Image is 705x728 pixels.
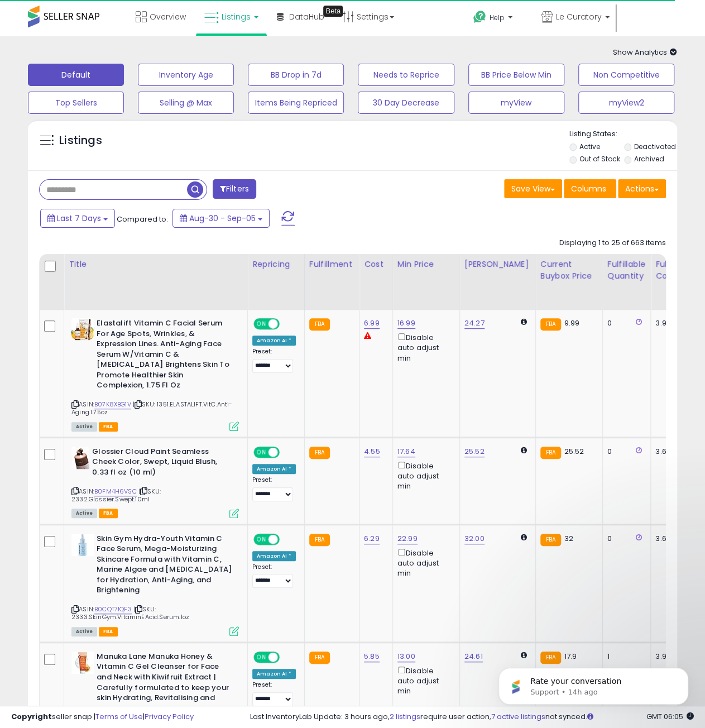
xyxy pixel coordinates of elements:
[71,447,239,517] div: ASIN:
[71,318,239,430] div: ASIN:
[607,258,646,282] div: Fulfillable Quantity
[71,318,94,341] img: 51On3FA2rQL._SL40_.jpg
[364,446,380,457] a: 4.55
[613,47,677,58] span: Show Analytics
[94,605,132,614] a: B0CQT71QF3
[57,213,101,224] span: Last 7 Days
[252,258,300,270] div: Repricing
[138,64,234,86] button: Inventory Age
[309,652,330,664] small: FBA
[69,258,243,270] div: Title
[309,534,330,546] small: FBA
[655,534,694,544] div: 3.68
[564,533,573,544] span: 32
[71,447,89,469] img: 31+zbXYMqfL._SL40_.jpg
[468,64,564,86] button: BB Price Below Min
[607,318,642,328] div: 0
[94,400,131,409] a: B07K8XBG1V
[323,6,343,17] div: Tooltip anchor
[71,534,239,635] div: ASIN:
[248,64,344,86] button: BB Drop in 7d
[655,447,694,457] div: 3.68
[564,446,584,457] span: 25.52
[252,464,296,474] div: Amazon AI *
[189,213,256,224] span: Aug-30 - Sep-05
[634,154,664,164] label: Archived
[540,447,561,459] small: FBA
[97,652,232,716] b: Manuka Lane Manuka Honey & Vitamin C Gel Cleanser for Face and Neck with Kiwifruit Extract | Care...
[95,711,143,722] a: Terms of Use
[468,92,564,114] button: myView
[252,669,296,679] div: Amazon AI *
[655,258,698,282] div: Fulfillment Cost
[252,336,296,346] div: Amazon AI *
[540,534,561,546] small: FBA
[309,447,330,459] small: FBA
[578,64,674,86] button: Non Competitive
[213,179,256,199] button: Filters
[490,13,505,22] span: Help
[464,318,485,329] a: 24.27
[364,318,380,329] a: 6.99
[397,258,455,270] div: Min Price
[482,644,705,722] iframe: Intercom notifications message
[278,319,296,329] span: OFF
[252,348,296,373] div: Preset:
[464,651,483,662] a: 24.61
[172,209,270,228] button: Aug-30 - Sep-05
[145,711,194,722] a: Privacy Policy
[11,712,194,722] div: seller snap | |
[397,459,451,492] div: Disable auto adjust min
[397,533,418,544] a: 22.99
[578,92,674,114] button: myView2
[222,11,251,22] span: Listings
[397,547,451,579] div: Disable auto adjust min
[473,10,487,24] i: Get Help
[579,142,600,151] label: Active
[28,64,124,86] button: Default
[278,448,296,457] span: OFF
[618,179,666,198] button: Actions
[138,92,234,114] button: Selling @ Max
[289,11,324,22] span: DataHub
[504,179,562,198] button: Save View
[117,214,168,224] span: Compared to:
[11,711,52,722] strong: Copyright
[634,142,675,151] label: Deactivated
[150,11,186,22] span: Overview
[655,318,694,328] div: 3.9
[397,651,415,662] a: 13.00
[255,448,268,457] span: ON
[364,258,388,270] div: Cost
[97,534,232,598] b: Skin Gym Hydra-Youth Vitamin C Face Serum, Mega-Moisturizing Skincare Formula with Vitamin C, Mar...
[364,533,380,544] a: 6.29
[397,664,451,697] div: Disable auto adjust min
[309,318,330,331] small: FBA
[71,487,161,504] span: | SKU: 2332.Glossier.Swept.10ml
[556,11,602,22] span: Le Curatory
[278,652,296,662] span: OFF
[255,534,268,544] span: ON
[71,627,97,636] span: All listings currently available for purchase on Amazon
[464,446,485,457] a: 25.52
[92,447,228,481] b: Glossier Cloud Paint Seamless Cheek Color, Swept, Liquid Blush, 0.33 fl oz (10 ml)
[464,258,531,270] div: [PERSON_NAME]
[309,258,354,270] div: Fulfillment
[540,318,561,331] small: FBA
[252,681,296,706] div: Preset:
[250,712,694,722] div: Last InventoryLab Update: 3 hours ago, require user action, not synced.
[390,711,420,722] a: 2 listings
[40,209,115,228] button: Last 7 Days
[358,64,454,86] button: Needs to Reprice
[71,422,97,432] span: All listings currently available for purchase on Amazon
[252,551,296,561] div: Amazon AI *
[607,534,642,544] div: 0
[358,92,454,114] button: 30 Day Decrease
[248,92,344,114] button: Items Being Repriced
[569,129,677,140] p: Listing States:
[99,422,118,432] span: FBA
